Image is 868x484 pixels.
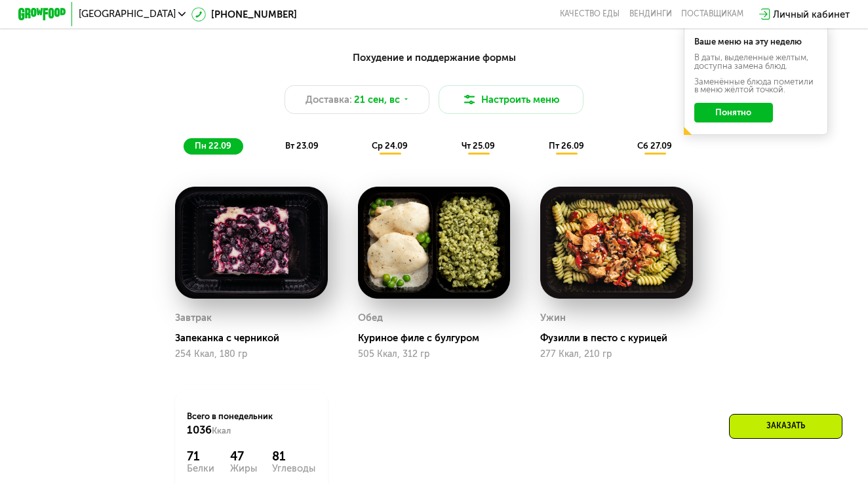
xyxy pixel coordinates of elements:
[549,141,584,151] span: пт 26.09
[175,309,212,327] div: Завтрак
[540,332,703,344] div: Фузилли в песто с курицей
[285,141,319,151] span: вт 23.09
[354,92,400,107] span: 21 сен, вс
[629,9,672,19] a: Вендинги
[272,464,315,474] div: Углеводы
[175,349,328,360] div: 254 Ккал, 180 гр
[187,464,214,474] div: Белки
[212,426,231,436] span: Ккал
[540,309,566,327] div: Ужин
[773,7,850,22] div: Личный кабинет
[462,141,495,151] span: чт 25.09
[195,141,231,151] span: пн 22.09
[187,423,212,436] span: 1036
[187,411,315,437] div: Всего в понедельник
[540,349,693,360] div: 277 Ккал, 210 гр
[729,414,842,439] div: Заказать
[191,7,296,22] a: [PHONE_NUMBER]
[694,38,817,47] div: Ваше меню на эту неделю
[372,141,408,151] span: ср 24.09
[77,50,791,65] div: Похудение и поддержание формы
[230,464,257,474] div: Жиры
[306,92,352,107] span: Доставка:
[694,103,772,122] button: Понятно
[439,85,583,114] button: Настроить меню
[175,332,338,344] div: Запеканка с черникой
[694,54,817,71] div: В даты, выделенные желтым, доступна замена блюд.
[560,9,620,19] a: Качество еды
[358,332,521,344] div: Куриное филе с булгуром
[272,449,315,464] div: 81
[230,449,257,464] div: 47
[681,9,743,19] div: поставщикам
[79,9,176,19] span: [GEOGRAPHIC_DATA]
[358,309,383,327] div: Обед
[358,349,511,360] div: 505 Ккал, 312 гр
[637,141,672,151] span: сб 27.09
[187,449,214,464] div: 71
[694,78,817,95] div: Заменённые блюда пометили в меню жёлтой точкой.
